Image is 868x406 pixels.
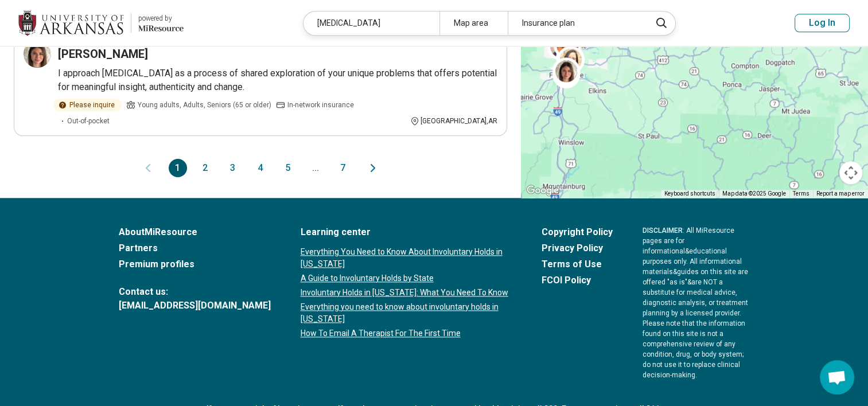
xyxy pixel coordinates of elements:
div: Open chat [820,360,854,395]
a: [EMAIL_ADDRESS][DOMAIN_NAME] [119,299,271,313]
button: Map camera controls [839,161,862,184]
button: 3 [224,159,242,177]
span: Young adults, Adults, Seniors (65 or older) [138,100,271,110]
a: A Guide to Involuntary Holds by State [301,272,512,284]
a: Learning center [301,225,512,239]
button: 7 [334,159,352,177]
p: : All MiResource pages are for informational & educational purposes only. All informational mater... [643,225,750,380]
div: Please inquire [53,99,122,111]
div: Map area [439,11,508,35]
a: Report a map error [816,190,865,197]
a: Open this area in Google Maps (opens a new window) [524,183,562,198]
a: Copyright Policy [542,225,613,239]
span: Contact us: [119,285,271,299]
button: 5 [279,159,297,177]
button: 4 [251,159,270,177]
span: Out-of-pocket [67,116,110,126]
a: Privacy Policy [542,241,613,255]
img: Google [524,183,562,198]
div: Insurance plan [508,11,644,35]
a: How To Email A Therapist For The First Time [301,327,512,339]
button: Log In [795,14,850,32]
button: Keyboard shortcuts [664,190,715,198]
h3: [PERSON_NAME] [58,46,148,62]
a: Terms of Use [542,257,613,271]
a: Everything you need to know about involuntary holds in [US_STATE] [301,301,512,325]
button: Previous page [141,159,155,177]
a: FCOI Policy [542,274,613,287]
a: Terms (opens in new tab) [793,190,809,197]
a: Partners [119,241,271,255]
a: Involuntary Holds in [US_STATE]: What You Need To Know [301,287,512,299]
a: Premium profiles [119,257,271,271]
div: powered by [138,13,184,24]
span: In-network insurance [287,100,354,110]
button: 2 [196,159,215,177]
span: ... [306,159,325,177]
span: Map data ©2025 Google [722,190,786,197]
button: 1 [169,159,187,177]
img: University of Arkansas [18,9,124,37]
a: Everything You Need to Know About Involuntary Holds in [US_STATE] [301,246,512,270]
a: University of Arkansaspowered by [18,9,184,37]
p: I approach [MEDICAL_DATA] as a process of shared exploration of your unique problems that offers ... [58,67,497,94]
div: [GEOGRAPHIC_DATA] , AR [410,116,497,126]
div: [MEDICAL_DATA] [303,11,439,35]
span: DISCLAIMER [643,227,683,235]
a: AboutMiResource [119,225,271,239]
button: Next page [366,159,380,177]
